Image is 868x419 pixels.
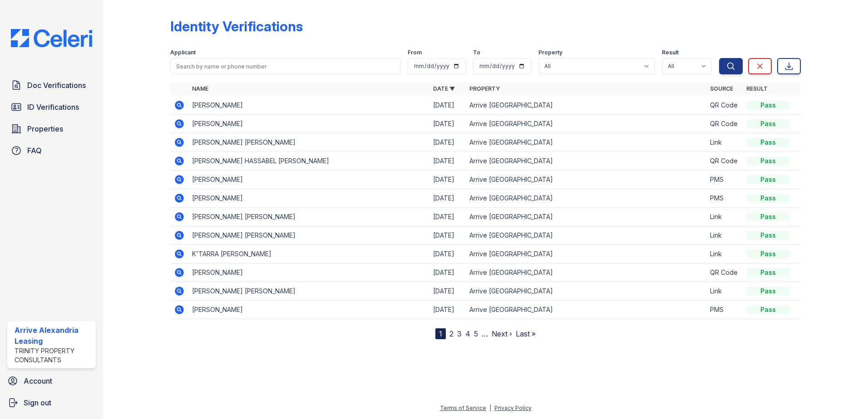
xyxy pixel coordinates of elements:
a: Name [192,85,208,92]
div: Pass [746,175,790,184]
td: Arrive [GEOGRAPHIC_DATA] [466,115,707,133]
td: [PERSON_NAME] [188,115,429,133]
div: Pass [746,268,790,277]
label: Property [538,49,562,56]
td: [PERSON_NAME] [188,96,429,115]
a: 5 [474,329,478,338]
span: Properties [27,123,63,134]
span: Doc Verifications [27,80,86,91]
div: Trinity Property Consultants [15,346,92,365]
div: Pass [746,249,790,258]
input: Search by name or phone number [170,58,400,74]
td: Link [706,282,743,301]
a: Source [710,85,733,92]
span: ID Verifications [27,102,79,112]
a: Next › [492,329,512,338]
td: [PERSON_NAME] [188,301,429,319]
td: [PERSON_NAME] HASSABEL [PERSON_NAME] [188,152,429,171]
div: 1 [435,328,446,339]
span: Account [24,375,52,386]
div: Pass [746,212,790,221]
td: [PERSON_NAME] [PERSON_NAME] [188,226,429,245]
label: From [408,49,422,56]
td: QR Code [706,152,743,171]
td: Arrive [GEOGRAPHIC_DATA] [466,226,707,245]
div: Pass [746,194,790,203]
td: K'TARRA [PERSON_NAME] [188,245,429,263]
div: | [489,404,491,411]
td: QR Code [706,96,743,115]
td: Arrive [GEOGRAPHIC_DATA] [466,96,707,115]
a: 4 [465,329,470,338]
td: [PERSON_NAME] [PERSON_NAME] [188,282,429,301]
td: [DATE] [429,226,466,245]
a: Result [746,85,768,92]
a: Last » [516,329,536,338]
td: [DATE] [429,245,466,263]
label: Applicant [170,49,196,56]
td: Arrive [GEOGRAPHIC_DATA] [466,245,707,263]
td: Link [706,208,743,226]
td: [DATE] [429,115,466,133]
td: [DATE] [429,208,466,226]
td: PMS [706,189,743,208]
a: 2 [449,329,454,338]
td: Link [706,226,743,245]
div: Pass [746,156,790,166]
td: [PERSON_NAME] [PERSON_NAME] [188,208,429,226]
span: … [482,328,488,339]
div: Pass [746,231,790,240]
td: Arrive [GEOGRAPHIC_DATA] [466,152,707,171]
td: [DATE] [429,282,466,301]
td: [PERSON_NAME] [188,189,429,208]
span: Sign out [24,397,51,408]
td: Arrive [GEOGRAPHIC_DATA] [466,263,707,282]
td: PMS [706,171,743,189]
div: Pass [746,101,790,110]
a: Properties [7,120,96,138]
div: Arrive Alexandria Leasing [15,325,92,346]
td: [DATE] [429,171,466,189]
td: [PERSON_NAME] [188,263,429,282]
td: Arrive [GEOGRAPHIC_DATA] [466,208,707,226]
div: Pass [746,305,790,314]
a: FAQ [7,141,96,160]
td: Arrive [GEOGRAPHIC_DATA] [466,301,707,319]
a: Doc Verifications [7,76,96,94]
td: Link [706,245,743,263]
td: [DATE] [429,189,466,208]
td: [DATE] [429,152,466,171]
td: PMS [706,301,743,319]
label: To [473,49,480,56]
div: Identity Verifications [170,18,303,34]
td: Arrive [GEOGRAPHIC_DATA] [466,282,707,301]
td: [PERSON_NAME] [PERSON_NAME] [188,133,429,152]
td: QR Code [706,115,743,133]
td: Arrive [GEOGRAPHIC_DATA] [466,133,707,152]
div: Pass [746,287,790,296]
a: Sign out [4,394,99,412]
td: [DATE] [429,263,466,282]
img: CE_Logo_Blue-a8612792a0a2168367f1c8372b55b34899dd931a85d93a1a3d3e32e68fde9ad4.png [4,29,99,47]
td: Arrive [GEOGRAPHIC_DATA] [466,171,707,189]
a: 3 [457,329,462,338]
div: Pass [746,119,790,128]
span: FAQ [27,145,42,156]
td: QR Code [706,263,743,282]
a: ID Verifications [7,98,96,116]
a: Privacy Policy [494,404,532,411]
div: Pass [746,138,790,147]
td: Arrive [GEOGRAPHIC_DATA] [466,189,707,208]
label: Result [662,49,679,56]
td: [DATE] [429,301,466,319]
a: Terms of Service [440,404,486,411]
td: Link [706,133,743,152]
a: Property [469,85,500,92]
td: [DATE] [429,96,466,115]
a: Date ▼ [433,85,455,92]
td: [PERSON_NAME] [188,171,429,189]
td: [DATE] [429,133,466,152]
a: Account [4,372,99,390]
